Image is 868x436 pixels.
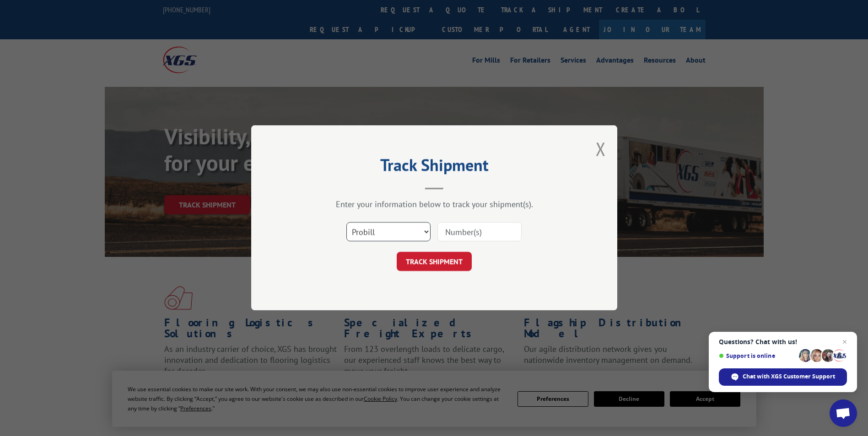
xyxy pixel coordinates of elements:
[297,199,571,210] div: Enter your information below to track your shipment(s).
[743,372,835,381] span: Chat with XGS Customer Support
[719,352,796,359] span: Support is online
[719,338,847,346] span: Questions? Chat with us!
[839,336,850,347] span: Close chat
[719,368,847,386] div: Chat with XGS Customer Support
[297,159,571,176] h2: Track Shipment
[397,252,472,271] button: TRACK SHIPMENT
[596,137,606,161] button: Close modal
[437,223,522,242] input: Number(s)
[830,399,857,427] div: Open chat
